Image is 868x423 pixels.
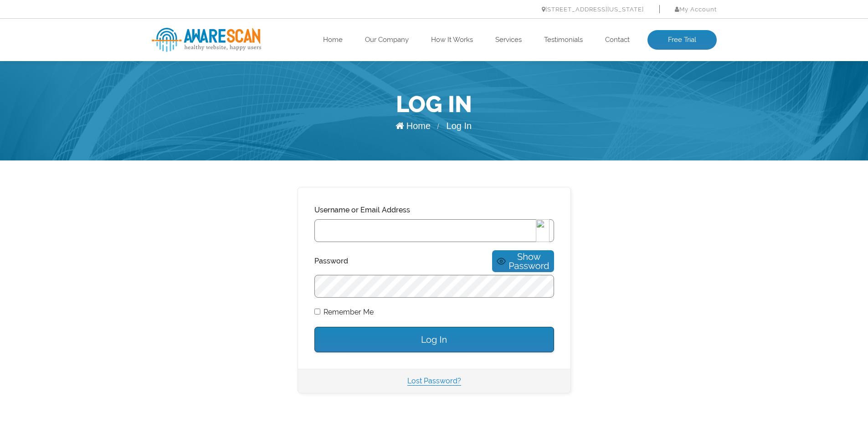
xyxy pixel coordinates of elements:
span: Show Password [508,252,549,270]
input: Log In [314,327,554,352]
label: Password [314,255,490,268]
button: Show Password [492,250,554,272]
input: Remember Me [314,309,320,315]
a: Lost Password? [407,377,461,385]
span: / [437,123,439,130]
label: Remember Me [314,306,374,319]
label: Username or Email Address [314,204,554,217]
a: Home [395,121,431,131]
span: Log In [447,121,472,131]
h1: Log In [152,88,717,120]
img: lock-icon.svg [536,219,550,242]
